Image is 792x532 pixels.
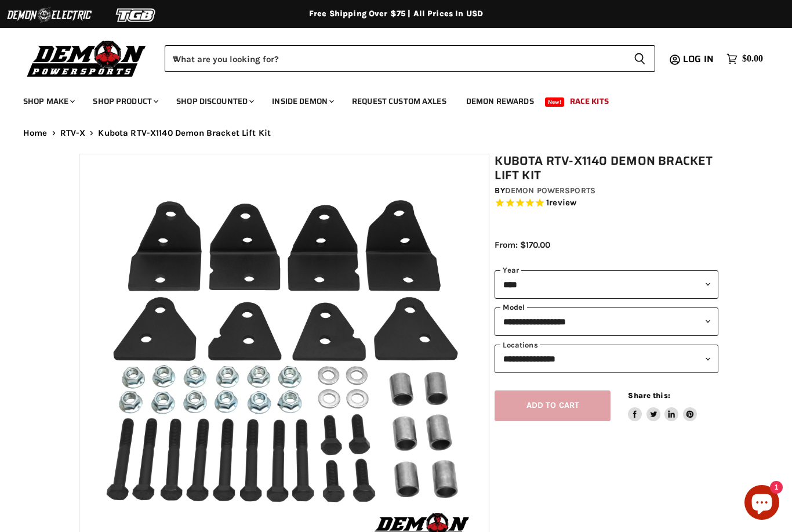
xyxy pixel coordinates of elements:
a: Request Custom Axles [343,89,455,113]
span: 1 reviews [546,198,576,208]
select: keys [495,345,718,373]
inbox-online-store-chat: Shopify online store chat [741,485,783,523]
div: by [495,184,718,197]
select: modal-name [495,307,718,336]
h1: Kubota RTV-X1140 Demon Bracket Lift Kit [495,154,718,183]
span: Log in [683,52,714,66]
img: Demon Powersports [23,38,150,79]
span: review [549,198,576,208]
span: Share this: [628,391,670,400]
a: RTV-X [60,128,86,138]
span: New! [545,97,565,107]
a: Shop Make [14,89,82,113]
img: TGB Logo 2 [93,4,180,26]
a: Race Kits [561,89,617,113]
span: Kubota RTV-X1140 Demon Bracket Lift Kit [98,128,271,138]
span: $0.00 [742,53,763,64]
input: When autocomplete results are available use up and down arrows to review and enter to select [165,45,624,72]
ul: Main menu [14,85,760,113]
a: Log in [678,54,721,64]
span: From: $170.00 [495,240,550,250]
a: Shop Product [84,89,165,113]
img: Demon Electric Logo 2 [6,4,93,26]
a: $0.00 [721,50,769,67]
span: Rated 5.0 out of 5 stars 1 reviews [495,197,718,209]
a: Demon Rewards [457,89,543,113]
select: year [495,270,718,299]
button: Search [624,45,655,72]
aside: Share this: [628,390,697,421]
a: Home [23,128,48,138]
a: Demon Powersports [505,186,595,196]
form: Product [165,45,655,72]
a: Shop Discounted [168,89,261,113]
a: Inside Demon [263,89,341,113]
